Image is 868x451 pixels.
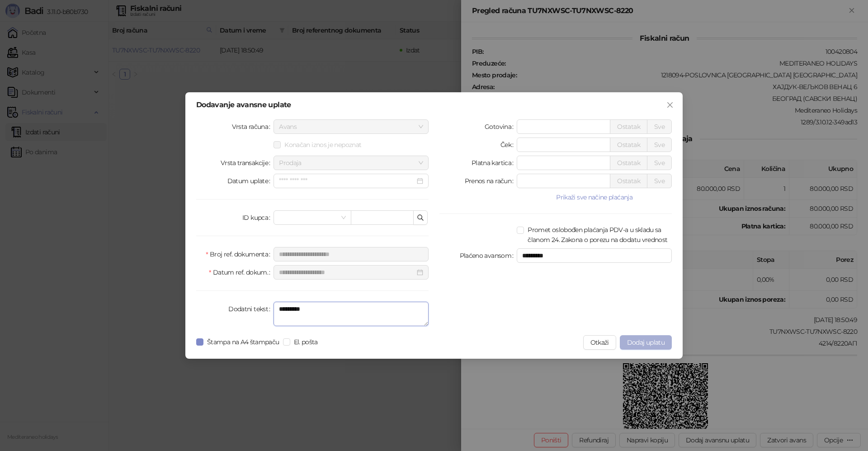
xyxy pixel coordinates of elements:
[221,156,274,170] label: Vrsta transakcije
[279,120,423,133] span: Avans
[465,174,517,188] label: Prenos na račun
[232,119,274,134] label: Vrsta računa
[610,156,647,170] button: Ostatak
[242,210,274,225] label: ID kupca
[472,156,517,170] label: Platna kartica
[209,265,274,280] label: Datum ref. dokum.
[583,335,616,350] button: Otkaži
[610,119,647,134] button: Ostatak
[647,174,672,188] button: Sve
[279,176,415,186] input: Datum uplate
[274,247,429,261] input: Broj ref. dokumenta
[290,337,321,347] span: El. pošta
[228,302,274,316] label: Dodatni tekst
[279,156,423,170] span: Prodaja
[500,138,517,152] label: Ček
[274,302,429,326] textarea: Dodatni tekst
[485,119,517,134] label: Gotovina
[460,248,517,263] label: Plaćeno avansom
[647,138,672,152] button: Sve
[610,138,647,152] button: Ostatak
[524,225,672,245] span: Promet oslobođen plaćanja PDV-a u skladu sa članom 24. Zakona o porezu na dodatu vrednost
[196,101,672,109] div: Dodavanje avansne uplate
[647,156,672,170] button: Sve
[647,119,672,134] button: Sve
[281,140,365,150] span: Konačan iznos je nepoznat
[610,174,647,188] button: Ostatak
[517,192,672,203] button: Prikaži sve načine plaćanja
[620,335,672,350] button: Dodaj uplatu
[627,338,665,347] span: Dodaj uplatu
[203,337,283,347] span: Štampa na A4 štampaču
[666,101,674,109] span: close
[663,98,677,112] button: Close
[663,101,677,109] span: Zatvori
[227,174,274,188] label: Datum uplate
[206,247,274,261] label: Broj ref. dokumenta
[279,267,415,277] input: Datum ref. dokum.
